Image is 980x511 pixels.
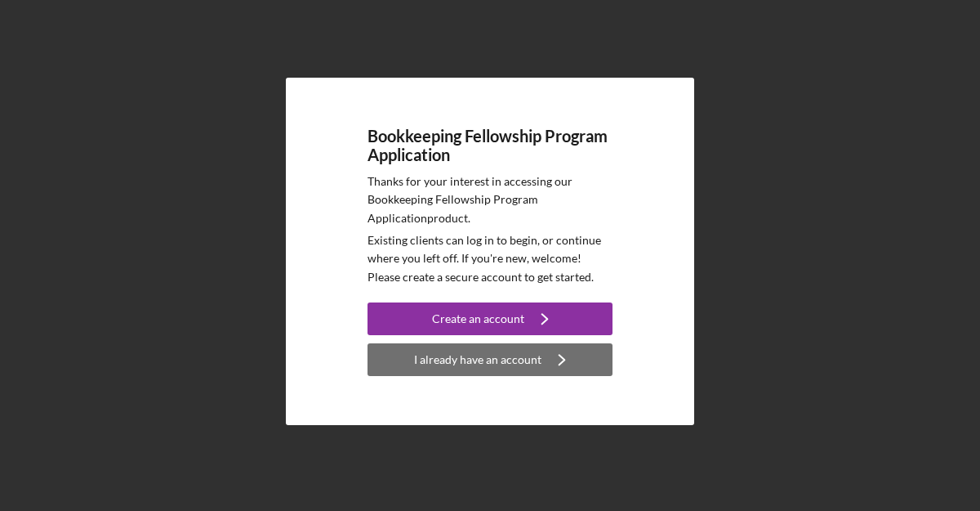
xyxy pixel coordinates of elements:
p: Existing clients can log in to begin, or continue where you left off. If you're new, welcome! Ple... [367,231,612,286]
a: Create an account [367,303,612,339]
button: Create an account [367,303,612,335]
div: I already have an account [414,343,541,376]
div: Create an account [432,303,524,335]
h4: Bookkeeping Fellowship Program Application [367,127,612,164]
button: I already have an account [367,343,612,376]
p: Thanks for your interest in accessing our Bookkeeping Fellowship Program Application product. [367,173,612,227]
